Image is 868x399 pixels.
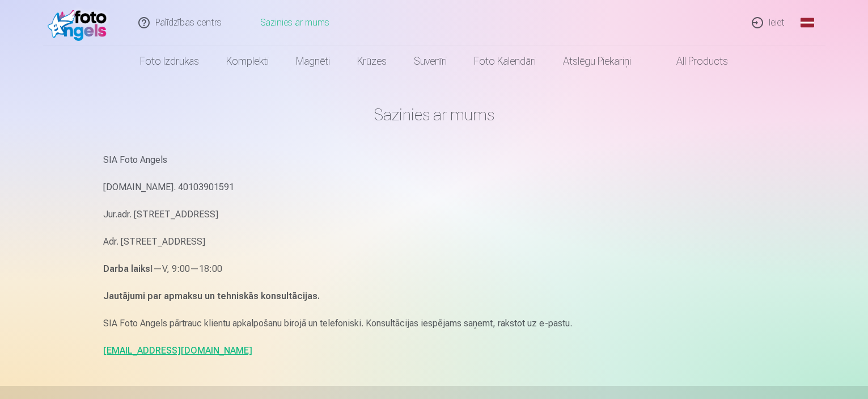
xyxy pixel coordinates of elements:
p: SIA Foto Angels pārtrauc klientu apkalpošanu birojā un telefoniski. Konsultācijas iespējams saņem... [103,316,765,331]
p: [DOMAIN_NAME]. 40103901591 [103,179,765,195]
strong: Darba laiks [103,263,150,274]
a: All products [645,45,742,77]
a: Suvenīri [400,45,460,77]
p: SIA Foto Angels [103,152,765,168]
strong: Jautājumi par apmaksu un tehniskās konsultācijas. [103,291,320,301]
a: Komplekti [213,45,282,77]
a: Magnēti [282,45,344,77]
a: Krūzes [344,45,400,77]
a: Atslēgu piekariņi [549,45,645,77]
p: Adr. [STREET_ADDRESS] [103,234,765,250]
a: Foto izdrukas [126,45,213,77]
p: I—V, 9:00—18:00 [103,261,765,277]
a: Foto kalendāri [460,45,549,77]
a: [EMAIL_ADDRESS][DOMAIN_NAME] [103,345,252,356]
h1: Sazinies ar mums [103,104,765,125]
p: Jur.adr. [STREET_ADDRESS] [103,207,765,222]
img: /fa1 [48,5,113,41]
